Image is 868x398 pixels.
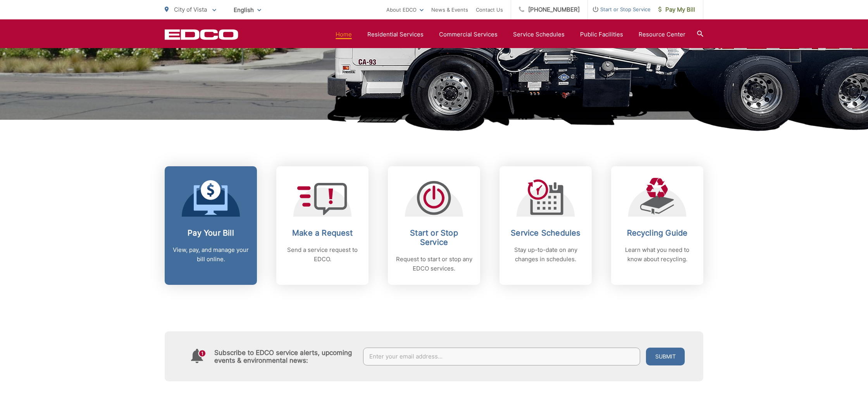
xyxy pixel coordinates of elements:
[507,245,584,264] p: Stay up-to-date on any changes in schedules.
[367,30,424,39] a: Residential Services
[284,245,361,264] p: Send a service request to EDCO.
[386,5,424,14] a: About EDCO
[214,349,355,364] h4: Subscribe to EDCO service alerts, upcoming events & environmental news:
[499,166,592,285] a: Service Schedules Stay up-to-date on any changes in schedules.
[172,228,249,238] h2: Pay Your Bill
[431,5,468,14] a: News & Events
[396,255,472,273] p: Request to start or stop any EDCO services.
[396,228,472,247] h2: Start or Stop Service
[165,29,238,40] a: EDCD logo. Return to the homepage.
[507,228,584,238] h2: Service Schedules
[228,3,267,17] span: English
[165,166,257,285] a: Pay Your Bill View, pay, and manage your bill online.
[646,348,685,365] button: Submit
[658,5,695,14] span: Pay My Bill
[619,245,696,264] p: Learn what you need to know about recycling.
[336,30,352,39] a: Home
[476,5,503,14] a: Contact Us
[619,228,696,238] h2: Recycling Guide
[439,30,498,39] a: Commercial Services
[513,30,565,39] a: Service Schedules
[276,166,369,285] a: Make a Request Send a service request to EDCO.
[284,228,361,238] h2: Make a Request
[174,6,207,13] span: City of Vista
[639,30,685,39] a: Resource Center
[580,30,623,39] a: Public Facilities
[611,166,703,285] a: Recycling Guide Learn what you need to know about recycling.
[172,245,249,264] p: View, pay, and manage your bill online.
[363,348,641,365] input: Enter your email address...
